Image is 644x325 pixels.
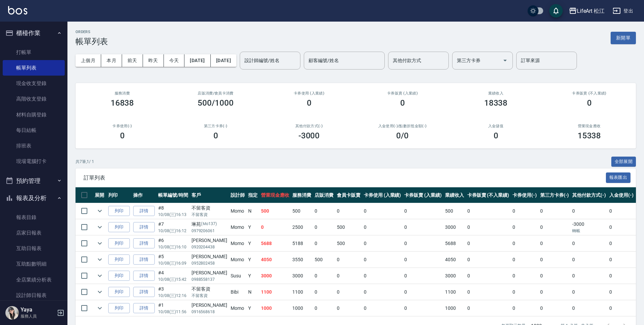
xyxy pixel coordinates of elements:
td: 0 [313,268,335,284]
p: (Ｍo137) [201,221,217,228]
button: 列印 [108,287,130,297]
div: [PERSON_NAME] [192,253,227,260]
h2: 其他付款方式(-) [270,124,348,128]
td: 5688 [259,236,291,251]
td: 2500 [291,219,313,235]
td: #7 [156,219,190,235]
td: Bibi [229,284,246,300]
th: 營業現金應收 [259,187,291,203]
p: 共 7 筆, 1 / 1 [76,159,94,165]
a: 現金收支登錄 [3,76,65,91]
td: 0 [403,284,443,300]
td: #5 [156,252,190,268]
td: 0 [511,268,538,284]
p: 服務人員 [21,313,55,319]
th: 服務消費 [291,187,313,203]
td: 1000 [291,300,313,316]
td: 0 [608,203,635,219]
h3: 0 [307,98,312,108]
td: 1100 [291,284,313,300]
td: 1000 [259,300,291,316]
h3: 500/1000 [198,98,234,108]
a: 詳情 [133,271,155,281]
a: 詳情 [133,287,155,297]
p: 0988558137 [192,276,227,282]
td: 0 [403,252,443,268]
h3: 18338 [484,98,508,108]
td: -3000 [570,219,608,235]
button: 列印 [108,206,130,216]
th: 第三方卡券(-) [538,187,571,203]
td: 0 [313,203,335,219]
button: 本月 [101,54,122,67]
td: 0 [362,236,403,251]
td: 0 [608,284,635,300]
h3: 0 /0 [396,131,409,140]
td: N [246,203,259,219]
td: N [246,284,259,300]
button: [DATE] [184,54,210,67]
div: [PERSON_NAME] [192,237,227,244]
td: 0 [570,203,608,219]
th: 業績收入 [443,187,466,203]
td: Momo [229,219,246,235]
p: 10/08 (三) 11:56 [158,309,188,315]
td: Y [246,300,259,316]
h3: 0 [120,131,125,140]
h2: 業績收入 [457,91,534,96]
h2: 店販消費 /會員卡消費 [177,91,254,96]
h2: 第三方卡券(-) [177,124,254,128]
div: [PERSON_NAME] [192,302,227,309]
td: 0 [511,236,538,251]
td: 500 [313,252,335,268]
td: 0 [538,203,571,219]
td: 0 [335,268,362,284]
td: 0 [466,300,511,316]
td: 0 [570,268,608,284]
button: [DATE] [211,54,236,67]
td: 0 [570,300,608,316]
h3: 0 [400,98,405,108]
button: Open [500,55,510,66]
h2: 入金使用(-) /點數折抵金額(-) [364,124,441,128]
h2: 卡券使用 (入業績) [270,91,348,96]
p: 10/08 (三) 16:09 [158,260,188,266]
td: 0 [538,219,571,235]
a: 材料自購登錄 [3,107,65,123]
img: Person [5,306,19,320]
h3: 15338 [578,131,601,140]
a: 詳情 [133,238,155,249]
td: 0 [511,203,538,219]
td: 0 [362,268,403,284]
h2: ORDERS [76,30,108,34]
p: 10/08 (三) 16:10 [158,244,188,250]
a: 互助點數明細 [3,256,65,272]
h2: 卡券販賣 (入業績) [364,91,441,96]
h2: 入金儲值 [457,124,534,128]
p: 0952802458 [192,260,227,266]
td: #8 [156,203,190,219]
th: 展開 [93,187,107,203]
div: LifeArt 松江 [577,7,605,15]
th: 操作 [131,187,156,203]
button: 昨天 [143,54,164,67]
span: 訂單列表 [84,174,606,181]
td: 0 [403,300,443,316]
td: 0 [362,252,403,268]
td: 0 [608,300,635,316]
button: 報表匯出 [606,172,631,183]
td: #1 [156,300,190,316]
td: 0 [403,268,443,284]
td: 0 [466,236,511,251]
td: 0 [335,203,362,219]
td: #4 [156,268,190,284]
td: 0 [362,219,403,235]
div: [PERSON_NAME] [192,269,227,276]
button: 列印 [108,271,130,281]
td: Momo [229,236,246,251]
td: #3 [156,284,190,300]
button: 全部展開 [611,157,636,167]
button: expand row [95,206,105,216]
td: 1100 [443,284,466,300]
td: 0 [335,300,362,316]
